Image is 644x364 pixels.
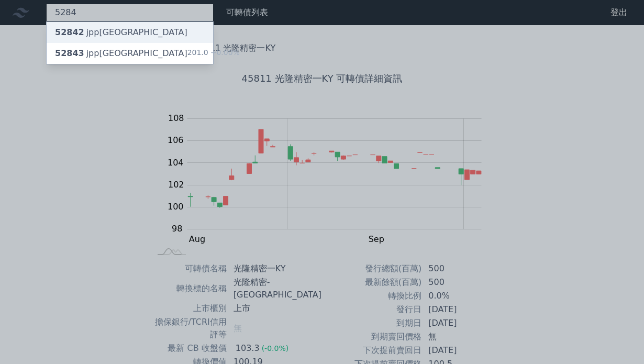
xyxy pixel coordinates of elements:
a: 52843jpp[GEOGRAPHIC_DATA] 201.0+0.00% [47,43,213,64]
span: +0.00% [208,48,240,57]
div: jpp[GEOGRAPHIC_DATA] [55,47,187,60]
a: 52842jpp[GEOGRAPHIC_DATA] [47,22,213,43]
span: 52842 [55,27,84,37]
span: 52843 [55,48,84,58]
div: jpp[GEOGRAPHIC_DATA] [55,26,187,39]
div: 201.0 [187,47,240,60]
